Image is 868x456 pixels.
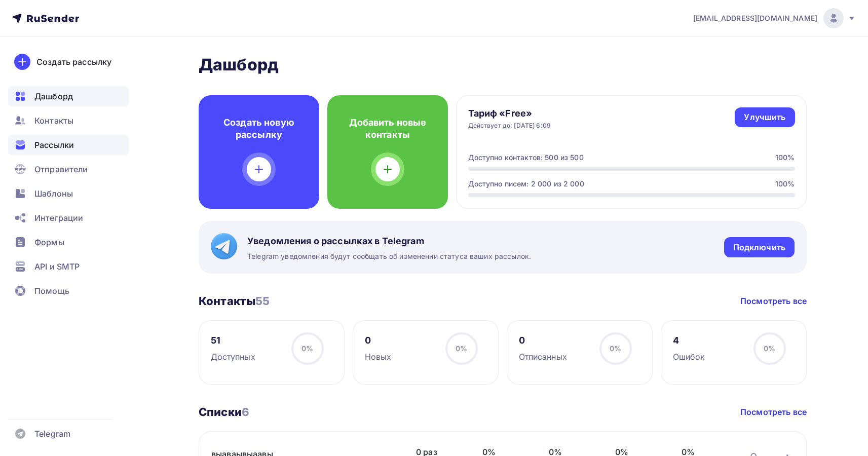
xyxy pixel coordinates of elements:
[255,294,270,308] span: 55
[519,334,567,347] div: 0
[693,13,817,23] span: [EMAIL_ADDRESS][DOMAIN_NAME]
[8,110,129,131] a: Контакты
[34,260,80,273] span: API и SMTP
[468,122,551,130] div: Действует до: [DATE] 6:09
[610,344,621,353] span: 0%
[247,235,531,247] span: Уведомления о рассылках в Telegram
[301,344,313,353] span: 0%
[199,405,249,419] h3: Списки
[8,232,129,252] a: Формы
[8,159,129,179] a: Отправители
[735,107,795,127] a: Улучшить
[775,179,795,189] div: 100%
[468,153,584,163] div: Доступно контактов: 500 из 500
[211,351,255,363] div: Доступных
[8,86,129,106] a: Дашборд
[34,285,69,297] span: Помощь
[468,107,551,120] h4: Тариф «Free»
[215,117,303,141] h4: Создать новую рассылку
[775,153,795,163] div: 100%
[34,428,70,440] span: Telegram
[365,351,392,363] div: Новых
[199,55,807,75] h2: Дашборд
[744,111,785,123] div: Улучшить
[34,212,83,224] span: Интеграции
[34,139,74,151] span: Рассылки
[519,351,567,363] div: Отписанных
[247,251,531,261] span: Telegram уведомления будут сообщать об изменении статуса ваших рассылок.
[468,179,584,189] div: Доступно писем: 2 000 из 2 000
[34,163,88,175] span: Отправители
[211,334,255,347] div: 51
[36,56,111,68] div: Создать рассылку
[8,183,129,204] a: Шаблоны
[242,405,249,419] span: 6
[764,344,775,353] span: 0%
[365,334,392,347] div: 0
[34,115,73,127] span: Контакты
[733,242,785,253] div: Подключить
[34,236,64,248] span: Формы
[8,135,129,155] a: Рассылки
[456,344,467,353] span: 0%
[740,406,807,418] a: Посмотреть все
[673,351,705,363] div: Ошибок
[34,90,73,102] span: Дашборд
[344,117,432,141] h4: Добавить новые контакты
[673,334,705,347] div: 4
[34,187,73,200] span: Шаблоны
[693,8,856,28] a: [EMAIL_ADDRESS][DOMAIN_NAME]
[199,294,270,308] h3: Контакты
[740,295,807,307] a: Посмотреть все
